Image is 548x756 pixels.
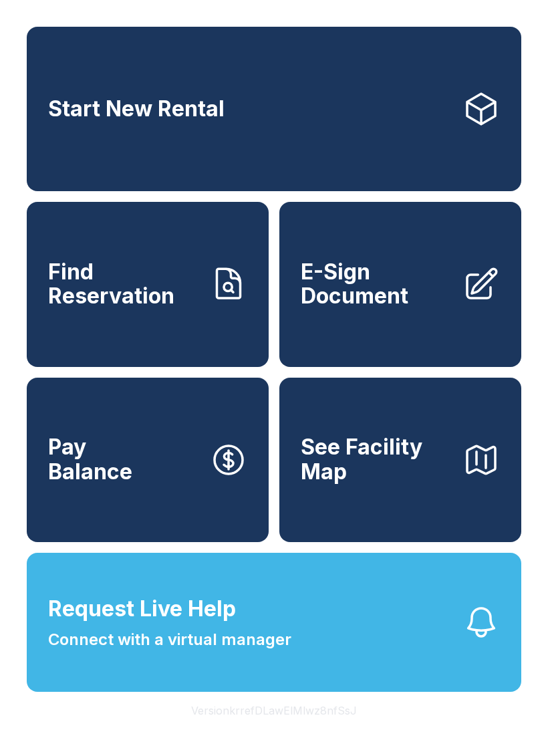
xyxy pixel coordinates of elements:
a: Find Reservation [27,202,269,366]
span: Pay Balance [48,435,132,484]
a: E-Sign Document [279,202,521,366]
span: See Facility Map [301,435,452,484]
button: PayBalance [27,378,269,542]
span: Start New Rental [48,97,225,122]
a: Start New Rental [27,27,521,191]
span: Connect with a virtual manager [48,628,291,652]
span: Find Reservation [48,260,199,309]
span: E-Sign Document [301,260,452,309]
button: Request Live HelpConnect with a virtual manager [27,553,521,692]
button: VersionkrrefDLawElMlwz8nfSsJ [180,692,368,729]
span: Request Live Help [48,593,236,625]
button: See Facility Map [279,378,521,542]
